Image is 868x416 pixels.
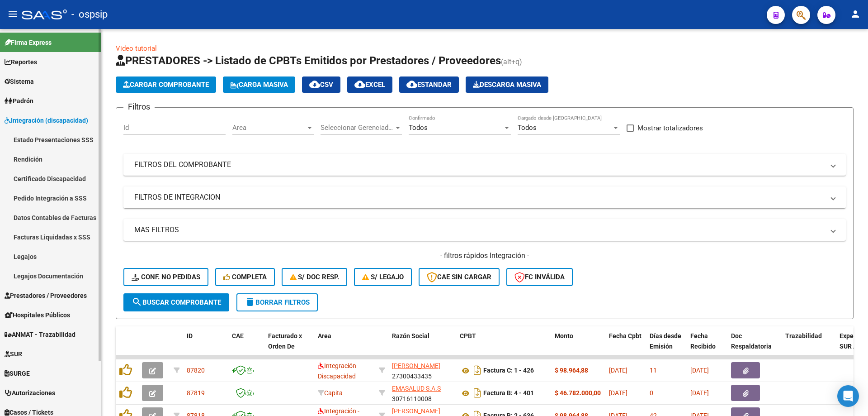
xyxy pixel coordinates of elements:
[362,273,404,281] span: S/ legajo
[116,44,157,53] a: Video tutorial
[785,332,822,339] span: Trazabilidad
[427,273,491,281] span: CAE SIN CARGAR
[690,367,709,374] span: [DATE]
[215,268,275,286] button: Completa
[483,367,534,374] strong: Factura C: 1 - 426
[456,326,551,366] datatable-header-cell: CPBT
[228,326,264,366] datatable-header-cell: CAE
[5,330,75,339] span: ANMAT - Trazabilidad
[123,81,209,89] span: Cargar Comprobante
[419,268,500,286] button: CAE SIN CARGAR
[268,332,302,350] span: Facturado x Orden De
[302,77,340,93] button: CSV
[5,115,88,125] span: Integración (discapacidad)
[134,192,824,202] mat-panel-title: FILTROS DE INTEGRACION
[236,293,318,311] button: Borrar Filtros
[506,268,573,286] button: FC Inválida
[5,291,87,301] span: Prestadores / Proveedores
[187,389,205,397] span: 87819
[409,124,428,132] span: Todos
[123,100,155,113] h3: Filtros
[637,123,703,134] span: Mostrar totalizadores
[183,326,228,366] datatable-header-cell: ID
[230,81,288,89] span: Carga Masiva
[406,81,452,89] span: Estandar
[650,367,657,374] span: 11
[318,389,343,397] span: Capita
[406,79,417,90] mat-icon: cloud_download
[309,79,320,90] mat-icon: cloud_download
[321,124,394,132] span: Seleccionar Gerenciador
[473,81,541,89] span: Descarga Masiva
[555,332,573,339] span: Monto
[460,332,476,339] span: CPBT
[609,389,627,397] span: [DATE]
[727,326,782,366] datatable-header-cell: Doc Respaldatoria
[605,326,646,366] datatable-header-cell: Fecha Cpbt
[555,389,601,397] strong: $ 46.782.000,00
[466,77,548,93] app-download-masive: Descarga masiva de comprobantes (adjuntos)
[650,332,681,350] span: Días desde Emisión
[116,77,216,93] button: Cargar Comprobante
[354,79,365,90] mat-icon: cloud_download
[551,326,605,366] datatable-header-cell: Monto
[650,389,653,397] span: 0
[850,9,861,19] mat-icon: person
[472,386,483,400] i: Descargar documento
[354,81,385,89] span: EXCEL
[123,154,846,176] mat-expansion-panel-header: FILTROS DEL COMPROBANTE
[392,362,440,369] span: [PERSON_NAME]
[71,5,108,24] span: - ospsip
[690,389,709,397] span: [DATE]
[318,332,331,339] span: Area
[690,332,716,350] span: Fecha Recibido
[518,124,537,132] span: Todos
[5,349,22,359] span: SUR
[134,160,824,170] mat-panel-title: FILTROS DEL COMPROBANTE
[782,326,836,366] datatable-header-cell: Trazabilidad
[134,225,824,235] mat-panel-title: MAS FILTROS
[116,54,501,67] span: PRESTADORES -> Listado de CPBTs Emitidos por Prestadores / Proveedores
[123,186,846,208] mat-expansion-panel-header: FILTROS DE INTEGRACION
[5,96,33,106] span: Padrón
[132,296,142,307] mat-icon: search
[466,77,548,93] button: Descarga Masiva
[514,273,565,281] span: FC Inválida
[282,268,348,286] button: S/ Doc Resp.
[232,124,306,132] span: Area
[264,326,314,366] datatable-header-cell: Facturado x Orden De
[609,332,642,339] span: Fecha Cpbt
[472,363,483,378] i: Descargar documento
[347,77,392,93] button: EXCEL
[123,251,846,261] h4: - filtros rápidos Integración -
[232,332,244,339] span: CAE
[5,38,52,48] span: Firma Express
[609,367,627,374] span: [DATE]
[399,77,459,93] button: Estandar
[318,362,359,380] span: Integración - Discapacidad
[187,367,205,374] span: 87820
[555,367,588,374] strong: $ 98.964,88
[392,332,429,339] span: Razón Social
[392,385,441,392] span: EMASALUD S.A.S
[5,57,37,67] span: Reportes
[223,77,295,93] button: Carga Masiva
[483,390,534,397] strong: Factura B: 4 - 401
[123,219,846,241] mat-expansion-panel-header: MAS FILTROS
[245,296,255,307] mat-icon: delete
[290,273,340,281] span: S/ Doc Resp.
[388,326,456,366] datatable-header-cell: Razón Social
[501,57,522,66] span: (alt+q)
[187,332,193,339] span: ID
[646,326,687,366] datatable-header-cell: Días desde Emisión
[687,326,727,366] datatable-header-cell: Fecha Recibido
[5,368,30,378] span: SURGE
[5,77,34,86] span: Sistema
[5,388,55,398] span: Autorizaciones
[837,385,859,407] div: Open Intercom Messenger
[309,81,333,89] span: CSV
[5,310,70,320] span: Hospitales Públicos
[123,268,208,286] button: Conf. no pedidas
[123,293,229,311] button: Buscar Comprobante
[223,273,267,281] span: Completa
